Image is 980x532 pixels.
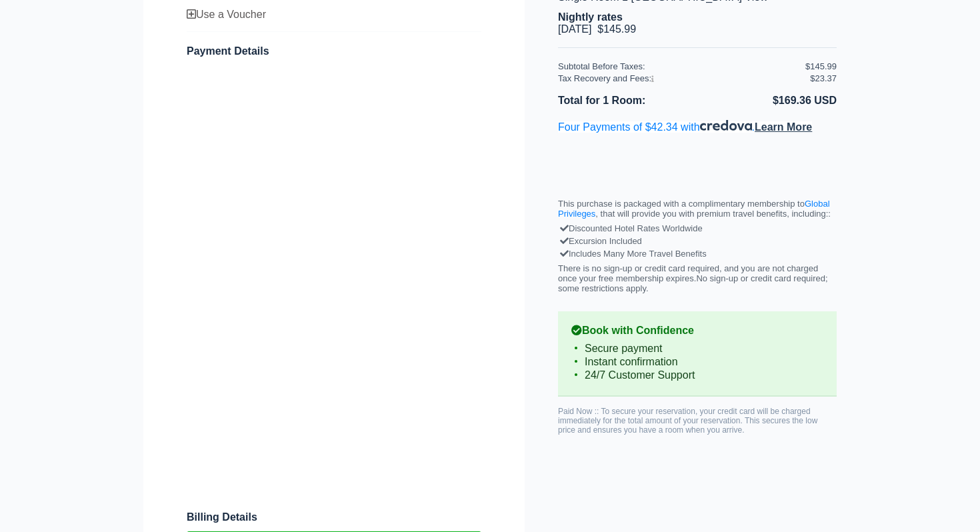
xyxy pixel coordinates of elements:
li: $169.36 USD [697,92,837,109]
b: Book with Confidence [571,325,823,337]
div: Discounted Hotel Rates Worldwide [561,222,833,235]
div: Excursion Included [561,235,833,247]
span: Four Payments of $42.34 with . [558,121,812,133]
p: There is no sign-up or credit card required, and you are not charged once your free membership ex... [558,263,837,293]
div: Includes Many More Travel Benefits [561,247,833,260]
div: $23.37 [810,73,837,83]
p: This purchase is packaged with a complimentary membership to , that will provide you with premium... [558,199,837,219]
li: 24/7 Customer Support [571,369,823,382]
div: Subtotal Before Taxes: [558,61,805,71]
span: [DATE] $145.99 [558,23,636,35]
span: No sign-up or credit card required; some restrictions apply. [558,273,828,293]
span: Learn More [755,121,812,133]
li: Secure payment [571,342,823,355]
div: $145.99 [805,61,837,71]
iframe: PayPal Message 1 [558,145,837,171]
div: Use a Voucher [187,9,481,21]
a: Four Payments of $42.34 with.Learn More [558,121,812,133]
li: Instant confirmation [571,355,823,369]
a: Global Privileges [558,199,830,219]
span: Payment Details [187,45,269,57]
iframe: Secure payment input frame [184,63,484,497]
span: Paid Now :: To secure your reservation, your credit card will be charged immediately for the tota... [558,407,817,435]
b: Nightly rates [558,11,623,23]
div: Tax Recovery and Fees: [558,73,805,83]
li: Total for 1 Room: [558,92,697,109]
span: Billing Details [187,511,481,523]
